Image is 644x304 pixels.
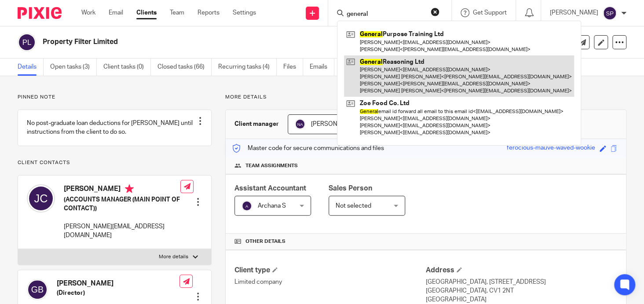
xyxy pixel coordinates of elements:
[50,59,97,76] a: Open tasks (3)
[507,143,595,154] div: ferocious-mauve-waved-wookie
[234,120,279,128] h3: Client manager
[311,121,359,127] span: [PERSON_NAME]
[603,6,617,20] img: svg%3E
[241,201,252,211] img: svg%3E
[426,286,617,295] p: [GEOGRAPHIC_DATA], CV1 2NT
[136,8,157,17] a: Clients
[27,279,48,300] img: svg%3E
[81,8,95,17] a: Work
[234,278,426,286] p: Limited company
[283,59,303,76] a: Files
[233,8,256,17] a: Settings
[64,195,180,213] h5: (ACCOUNTS MANAGER (MAIN POINT OF CONTACT))
[27,184,55,212] img: svg%3E
[157,59,212,76] a: Closed tasks (66)
[245,238,285,245] span: Other details
[431,7,439,16] button: Clear
[295,119,305,129] img: svg%3E
[232,144,384,153] p: Master code for secure communications and files
[550,8,598,17] p: [PERSON_NAME]
[426,266,617,275] h4: Address
[473,10,507,16] span: Get Support
[64,222,180,240] p: [PERSON_NAME][EMAIL_ADDRESS][DOMAIN_NAME]
[218,59,277,76] a: Recurring tasks (4)
[234,266,426,275] h4: Client type
[336,203,371,209] span: Not selected
[57,279,179,288] h4: [PERSON_NAME]
[234,185,306,192] span: Assistant Accountant
[258,203,286,209] span: Archana S
[159,253,188,260] p: More details
[346,11,425,18] input: Search
[329,185,372,192] span: Sales Person
[198,8,220,17] a: Reports
[245,162,298,169] span: Team assignments
[57,289,179,297] h5: (Director)
[64,184,180,195] h4: [PERSON_NAME]
[103,59,151,76] a: Client tasks (0)
[18,159,212,166] p: Client contacts
[18,59,44,76] a: Details
[426,295,617,304] p: [GEOGRAPHIC_DATA]
[18,7,62,19] img: Pixie
[18,33,36,51] img: svg%3E
[310,59,334,76] a: Emails
[125,184,134,193] i: Primary
[170,8,184,17] a: Team
[426,278,617,286] p: [GEOGRAPHIC_DATA], [STREET_ADDRESS]
[225,94,626,101] p: More details
[43,37,414,47] h2: Property Filter Limited
[18,94,212,101] p: Pinned note
[109,8,123,17] a: Email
